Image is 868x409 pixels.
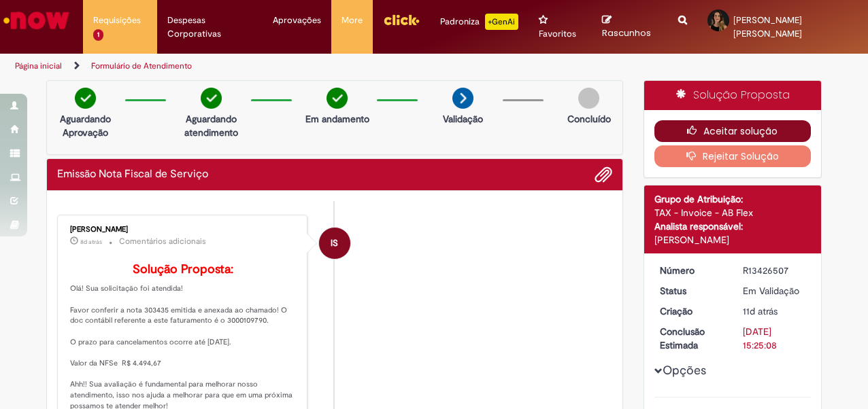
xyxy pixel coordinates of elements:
img: arrow-next.png [452,88,473,109]
p: +GenAi [485,14,518,30]
span: IS [331,227,338,260]
a: Página inicial [15,60,62,71]
dt: Conclusão Estimada [650,325,733,352]
div: Solução Proposta [644,81,822,110]
img: img-circle-grey.png [578,88,599,109]
p: Concluído [567,112,611,126]
span: More [341,14,363,27]
dt: Status [650,284,733,298]
div: Padroniza [440,14,518,30]
img: check-circle-green.png [75,88,96,109]
time: 18/08/2025 21:51:28 [743,305,778,317]
span: [PERSON_NAME] [PERSON_NAME] [733,14,802,39]
div: Analista responsável: [654,219,812,233]
p: Validação [443,112,483,126]
div: R13426507 [743,264,806,277]
a: Rascunhos [602,14,658,39]
b: Solução Proposta: [133,262,233,277]
span: Requisições [93,14,141,27]
span: 8d atrás [80,238,102,246]
img: check-circle-green.png [327,88,348,109]
p: Em andamento [305,112,369,126]
time: 22/08/2025 09:45:02 [80,238,102,246]
div: Grupo de Atribuição: [654,192,812,206]
img: check-circle-green.png [201,88,222,109]
button: Rejeitar Solução [654,145,812,167]
span: Favoritos [539,27,576,41]
img: click_logo_yellow_360x200.png [383,10,420,30]
a: Formulário de Atendimento [91,60,192,71]
p: Aguardando atendimento [178,112,244,139]
span: Rascunhos [602,26,651,39]
div: TAX - Invoice - AB Flex [654,206,812,219]
div: 18/08/2025 21:51:28 [743,304,806,318]
dt: Número [650,264,733,277]
span: Despesas Corporativas [167,14,252,41]
span: 11d atrás [743,305,778,317]
span: 1 [93,29,103,41]
div: [PERSON_NAME] [654,233,812,247]
p: Aguardando Aprovação [52,112,118,139]
div: [DATE] 15:25:08 [743,325,806,352]
div: Em Validação [743,284,806,298]
small: Comentários adicionais [119,236,206,247]
img: ServiceNow [1,7,71,34]
button: Adicionar anexos [595,166,612,183]
div: Isabella Silva [319,228,350,259]
span: Aprovações [273,14,321,27]
dt: Criação [650,304,733,318]
ul: Trilhas de página [10,54,569,79]
button: Aceitar solução [654,120,812,142]
div: [PERSON_NAME] [70,226,297,234]
h2: Emissão Nota Fiscal de Serviço Histórico de tíquete [57,168,208,181]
